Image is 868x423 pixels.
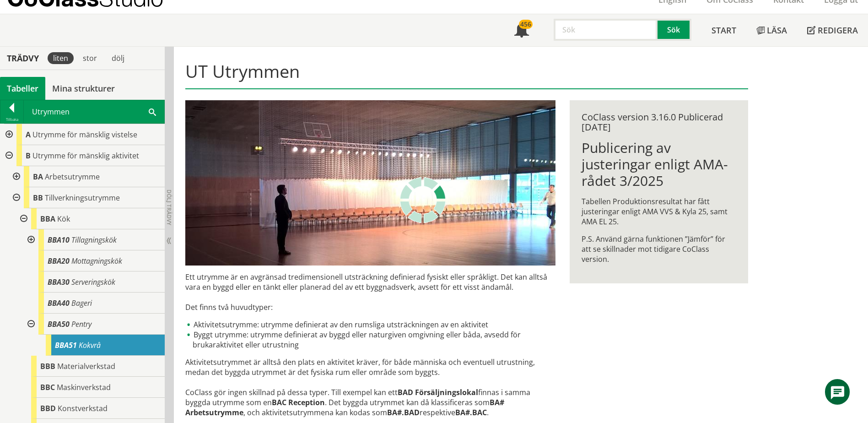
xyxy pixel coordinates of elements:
span: Notifikationer [514,24,529,38]
span: BBC [40,382,55,392]
span: Läsa [767,25,787,36]
button: Sök [658,19,691,41]
span: Kokvrå [79,340,101,350]
span: BBA50 [48,319,70,329]
li: Byggt utrymme: utrymme definierat av byggd eller naturgiven omgivning eller båda, avsedd för bruk... [185,330,555,350]
div: Tillbaka [0,116,23,123]
span: BBA10 [48,235,70,245]
img: Laddar [400,177,446,223]
a: Redigera [797,14,868,46]
span: Serveringskök [71,277,115,287]
span: Redigera [818,25,858,36]
span: Bageri [71,298,92,308]
input: Sök [554,19,658,41]
h1: Publicering av justeringar enligt AMA-rådet 3/2025 [582,140,736,189]
span: Tillverkningsutrymme [45,193,120,203]
span: BBA30 [48,277,70,287]
strong: BA#.BAD [387,407,420,418]
div: Trädvy [2,53,44,63]
img: utrymme.jpg [185,100,555,266]
span: BB [33,193,43,203]
span: BA [33,172,43,182]
h1: UT Utrymmen [185,61,748,89]
span: Materialverkstad [57,361,115,371]
span: Start [712,25,736,36]
span: BBB [40,361,55,371]
span: Konstverkstad [58,403,108,413]
span: B [26,151,31,161]
span: Tillagningskök [71,235,117,245]
span: Kök [57,214,70,224]
a: 456 [504,14,539,46]
span: BBD [40,403,56,413]
strong: BA#.BAC [455,407,487,418]
div: stor [77,52,102,64]
span: Mottagningskök [71,256,122,266]
p: Tabellen Produktionsresultat har fått justeringar enligt AMA VVS & Kyla 25, samt AMA EL 25. [582,196,736,227]
div: dölj [106,52,130,64]
span: Utrymme för mänsklig aktivitet [32,151,139,161]
div: 456 [519,20,533,29]
span: BBA51 [55,340,77,350]
a: Läsa [746,14,797,46]
p: P.S. Använd gärna funktionen ”Jämför” för att se skillnader mot tidigare CoClass version. [582,234,736,264]
span: Arbetsutrymme [45,172,100,182]
span: Sök i tabellen [149,107,156,116]
span: Utrymme för mänsklig vistelse [32,130,137,140]
div: Utrymmen [24,100,164,123]
div: CoClass version 3.16.0 Publicerad [DATE] [582,112,736,132]
strong: BAC Reception [272,397,325,407]
strong: BAD Försäljningslokal [398,387,478,397]
div: liten [48,52,74,64]
span: A [26,130,31,140]
span: Pentry [71,319,92,329]
a: Mina strukturer [45,77,122,100]
span: BBA20 [48,256,70,266]
span: Dölj trädvy [165,190,173,225]
a: Start [701,14,746,46]
strong: BA# Arbetsutrymme [185,397,504,418]
span: BBA40 [48,298,70,308]
span: BBA [40,214,55,224]
li: Aktivitetsutrymme: utrymme definierat av den rumsliga utsträckningen av en aktivitet [185,320,555,330]
span: Maskinverkstad [57,382,111,392]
